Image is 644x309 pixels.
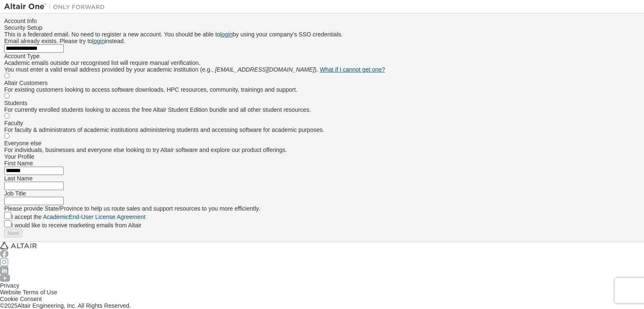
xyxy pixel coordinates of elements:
[4,53,640,59] div: Account Type
[4,120,640,126] div: Faculty
[220,31,233,38] a: login
[4,140,640,147] div: Everyone else
[4,229,640,237] div: Read and acccept EULA to continue
[4,24,640,31] div: Security Setup
[4,153,640,160] div: Your Profile
[4,106,640,113] div: For currently enrolled students looking to access the free Altair Student Edition bundle and all ...
[4,160,33,167] label: First Name
[92,38,105,44] a: login
[11,222,141,229] label: I would like to receive marketing emails from Altair
[4,229,22,237] button: Next
[4,86,640,93] div: For existing customers looking to access software downloads, HPC resources, community, trainings ...
[4,66,640,73] div: You must enter a valid email address provided by your academic institution (e.g., ).
[11,214,145,220] label: I accept the
[4,190,26,197] label: Job Title
[4,175,33,182] label: Last Name
[4,147,640,153] div: For individuals, businesses and everyone else looking to try Altair software and explore our prod...
[4,100,640,106] div: Students
[4,38,640,44] div: Email already exists. Please try to instead.
[215,66,314,73] span: [EMAIL_ADDRESS][DOMAIN_NAME]
[43,214,145,220] a: Academic End-User License Agreement
[4,3,109,11] img: Altair One
[4,18,640,24] div: Account Info
[4,59,640,66] div: Academic emails outside our recognised list will require manual verification.
[320,66,385,73] a: What if I cannot get one?
[4,126,640,133] div: For faculty & administrators of academic institutions administering students and accessing softwa...
[4,80,640,86] div: Altair Customers
[4,205,640,212] div: Please provide State/Province to help us route sales and support resources to you more efficiently.
[4,31,640,38] div: This is a federated email. No need to register a new account. You should be able to by using your...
